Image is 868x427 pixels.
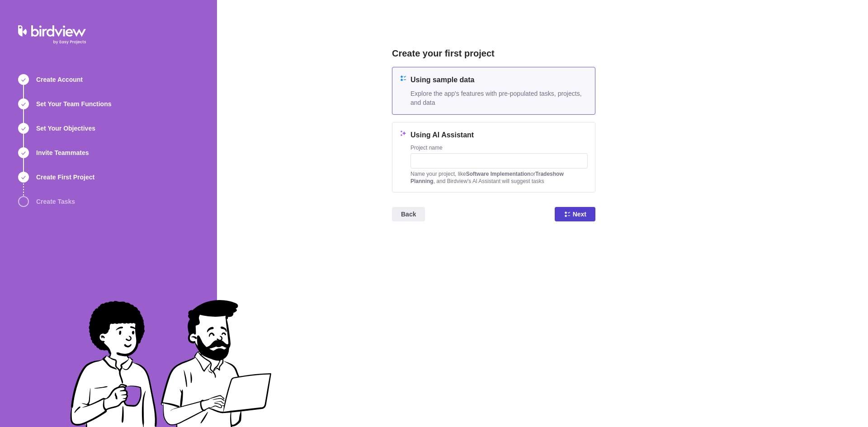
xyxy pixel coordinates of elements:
span: Set Your Objectives [36,124,95,133]
b: Tradeshow Planning [410,171,564,184]
b: Software Implementation [466,171,531,177]
span: Invite Teammates [36,148,89,157]
div: Name your project, like or , and Birdview's Al Assistant will suggest tasks [410,170,588,185]
span: Set Your Team Functions [36,99,111,108]
div: Project name [410,144,588,153]
span: Next [573,209,586,220]
h4: Using AI Assistant [410,130,588,141]
span: Back [401,209,416,220]
span: Next [555,207,595,221]
h4: Using sample data [410,75,588,85]
span: Explore the app's features with pre-populated tasks, projects, and data [410,89,588,107]
span: Create First Project [36,173,94,182]
span: Create Tasks [36,197,75,206]
span: Create Account [36,75,83,84]
span: Back [392,207,425,221]
h2: Create your first project [392,47,595,60]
